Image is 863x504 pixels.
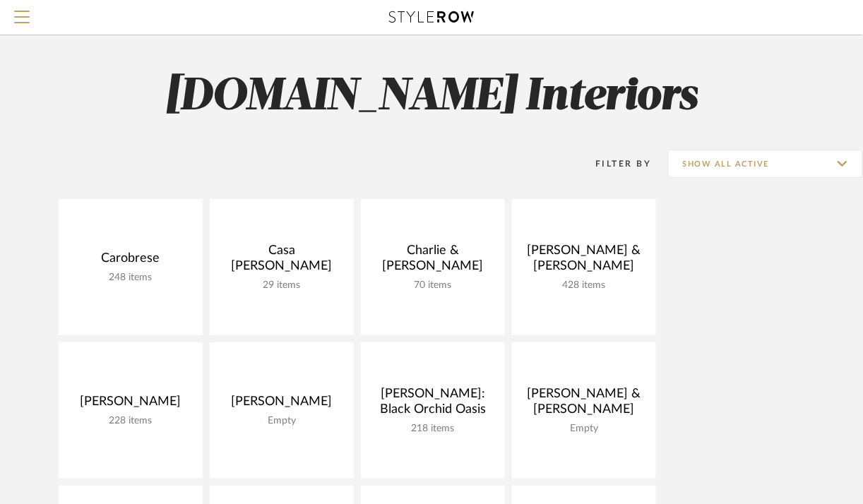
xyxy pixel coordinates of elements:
div: Empty [221,415,343,427]
div: 228 items [70,415,191,427]
div: 248 items [70,272,191,284]
div: [PERSON_NAME] & [PERSON_NAME] [523,243,645,280]
div: [PERSON_NAME]: Black Orchid Oasis [372,386,494,423]
div: 29 items [221,280,343,292]
div: [PERSON_NAME] [221,394,343,415]
div: 428 items [523,280,645,292]
div: 218 items [372,423,494,435]
div: Filter By [578,157,652,171]
div: Casa [PERSON_NAME] [221,243,343,280]
div: [PERSON_NAME] & [PERSON_NAME] [523,386,645,423]
div: Empty [523,423,645,435]
div: 70 items [372,280,494,292]
div: Charlie & [PERSON_NAME] [372,243,494,280]
div: Carobrese [70,251,191,272]
div: [PERSON_NAME] [70,394,191,415]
